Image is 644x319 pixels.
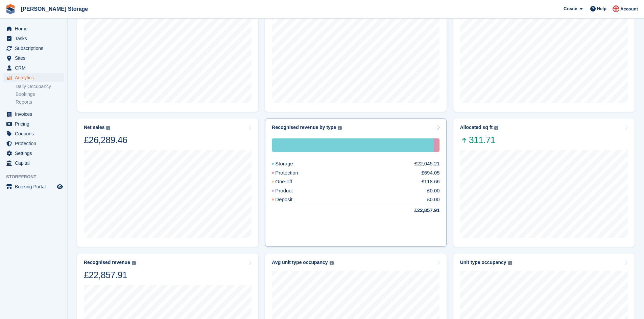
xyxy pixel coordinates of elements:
[3,44,64,53] a: menu
[84,125,104,130] div: Net sales
[18,3,91,15] a: [PERSON_NAME] Storage
[3,158,64,168] a: menu
[15,139,55,148] span: Protection
[508,261,512,265] img: icon-info-grey-7440780725fd019a000dd9b08b2336e03edf1995a4989e88bcd33f0948082b44.svg
[3,129,64,138] a: menu
[613,5,619,12] img: John Baker
[3,73,64,82] a: menu
[272,178,308,186] div: One-off
[272,160,309,168] div: Storage
[5,4,16,14] img: stora-icon-8386f47178a22dfd0bd8f6a31ec36ba5ce8667c1dd55bd0f319d3a0aa187defe.svg
[56,183,64,191] a: Preview store
[421,178,439,186] div: £118.66
[427,187,440,195] div: £0.00
[398,207,440,214] div: £22,857.91
[15,182,55,191] span: Booking Portal
[3,119,64,129] a: menu
[421,169,439,177] div: £694.05
[272,196,309,204] div: Deposit
[460,134,498,146] span: 311.71
[272,187,309,195] div: Product
[338,126,342,130] img: icon-info-grey-7440780725fd019a000dd9b08b2336e03edf1995a4989e88bcd33f0948082b44.svg
[414,160,440,168] div: £22,045.21
[272,125,336,130] div: Recognised revenue by type
[15,63,55,73] span: CRM
[330,261,334,265] img: icon-info-grey-7440780725fd019a000dd9b08b2336e03edf1995a4989e88bcd33f0948082b44.svg
[6,174,67,180] span: Storefront
[620,6,638,12] span: Account
[15,158,55,168] span: Capital
[460,125,493,130] div: Allocated sq ft
[16,91,64,98] a: Bookings
[15,34,55,43] span: Tasks
[84,269,136,281] div: £22,857.91
[3,182,64,191] a: menu
[15,44,55,53] span: Subscriptions
[272,169,314,177] div: Protection
[272,260,328,265] div: Avg unit type occupancy
[3,139,64,148] a: menu
[494,126,498,130] img: icon-info-grey-7440780725fd019a000dd9b08b2336e03edf1995a4989e88bcd33f0948082b44.svg
[132,261,136,265] img: icon-info-grey-7440780725fd019a000dd9b08b2336e03edf1995a4989e88bcd33f0948082b44.svg
[3,109,64,119] a: menu
[15,53,55,63] span: Sites
[3,63,64,73] a: menu
[434,138,439,152] div: Protection
[460,260,506,265] div: Unit type occupancy
[15,24,55,33] span: Home
[564,5,577,12] span: Create
[84,260,130,265] div: Recognised revenue
[106,126,110,130] img: icon-info-grey-7440780725fd019a000dd9b08b2336e03edf1995a4989e88bcd33f0948082b44.svg
[15,149,55,158] span: Settings
[15,119,55,129] span: Pricing
[15,129,55,138] span: Coupons
[3,149,64,158] a: menu
[15,73,55,82] span: Analytics
[597,5,606,12] span: Help
[84,134,127,146] div: £26,289.46
[15,109,55,119] span: Invoices
[439,138,440,152] div: One-off
[3,24,64,33] a: menu
[272,138,434,152] div: Storage
[3,34,64,43] a: menu
[16,99,64,105] a: Reports
[16,83,64,90] a: Daily Occupancy
[427,196,440,204] div: £0.00
[3,53,64,63] a: menu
